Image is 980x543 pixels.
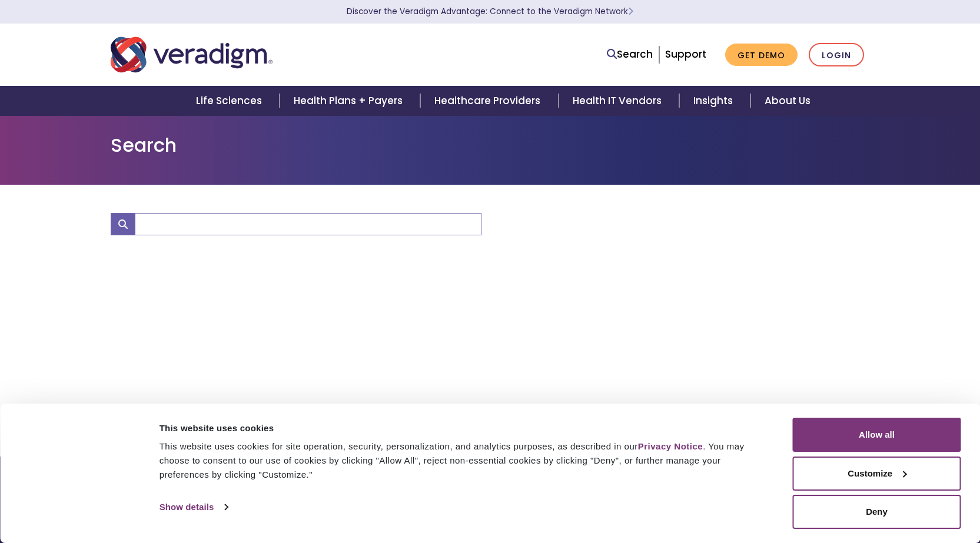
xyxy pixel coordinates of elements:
a: Privacy Notice [638,441,703,451]
a: Discover the Veradigm Advantage: Connect to the Veradigm NetworkLearn More [347,6,633,17]
h1: Search [111,134,870,156]
img: Veradigm logo [111,35,273,74]
a: Support [665,47,706,61]
a: Insights [679,86,750,116]
span: Learn More [628,6,633,17]
a: Healthcare Providers [420,86,558,116]
input: Search [135,213,481,235]
a: Get Demo [725,44,798,66]
a: Login [809,43,864,67]
a: Show details [160,498,228,516]
div: This website uses cookies [160,421,766,435]
a: Life Sciences [182,86,280,116]
a: Health Plans + Payers [280,86,420,116]
a: About Us [750,86,825,116]
a: Health IT Vendors [559,86,679,116]
button: Customize [793,457,961,491]
a: Search [607,46,653,62]
div: This website uses cookies for site operation, security, personalization, and analytics purposes, ... [160,439,766,482]
button: Allow all [793,418,961,452]
button: Deny [793,495,961,529]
